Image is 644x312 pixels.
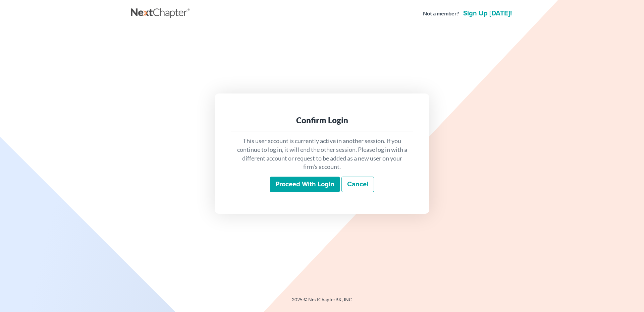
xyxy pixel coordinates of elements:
[341,177,374,192] a: Cancel
[236,137,408,171] p: This user account is currently active in another session. If you continue to log in, it will end ...
[236,115,408,126] div: Confirm Login
[270,177,340,192] input: Proceed with login
[462,10,513,17] a: Sign up [DATE]!
[131,296,513,308] div: 2025 © NextChapterBK, INC
[423,10,459,17] strong: Not a member?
